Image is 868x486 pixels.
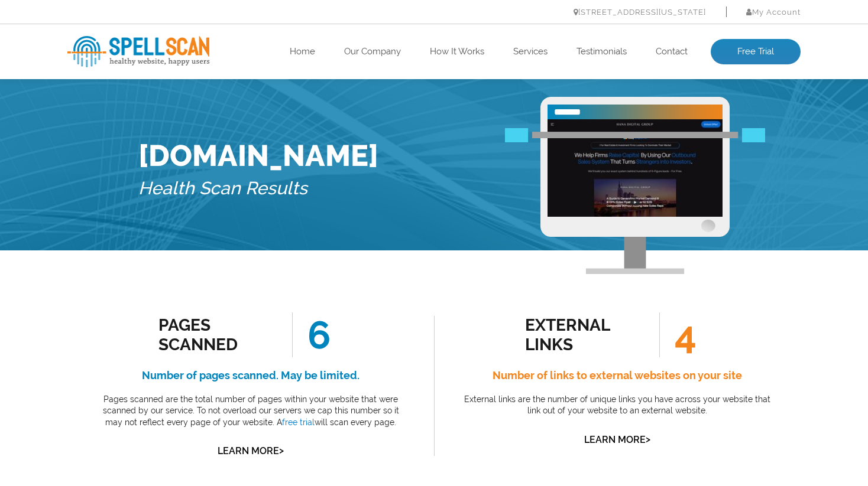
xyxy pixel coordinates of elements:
span: > [279,442,284,459]
h1: [DOMAIN_NAME] [138,138,378,173]
img: Free Webiste Analysis [540,97,730,274]
p: Pages scanned are the total number of pages within your website that were scanned by our service.... [94,394,407,429]
img: Free Website Analysis [548,119,723,217]
span: > [646,431,650,448]
a: Learn More> [584,434,650,445]
h5: Health Scan Results [138,173,378,204]
h4: Number of pages scanned. May be limited. [94,366,407,385]
p: External links are the number of unique links you have across your website that link out of your ... [461,394,774,417]
a: free trial [282,417,315,427]
img: Free Webiste Analysis [505,128,765,142]
a: Learn More> [218,445,284,456]
div: external links [525,315,632,354]
span: 6 [292,312,331,357]
h4: Number of links to external websites on your site [461,366,774,385]
span: 4 [659,312,697,357]
div: Pages Scanned [158,315,265,354]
